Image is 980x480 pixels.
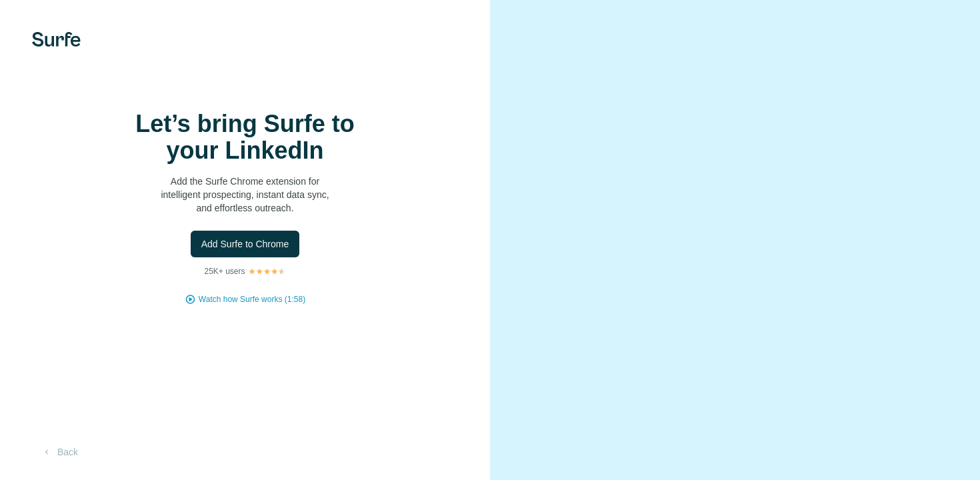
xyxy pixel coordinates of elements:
img: Rating Stars [248,267,286,275]
img: Surfe's logo [32,32,81,47]
h1: Let’s bring Surfe to your LinkedIn [112,111,379,164]
button: Add Surfe to Chrome [191,231,300,257]
p: Add the Surfe Chrome extension for intelligent prospecting, instant data sync, and effortless out... [112,175,379,215]
span: Add Surfe to Chrome [201,237,289,251]
button: Back [32,440,87,464]
p: 25K+ users [204,265,245,277]
button: Watch how Surfe works (1:58) [199,293,305,305]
